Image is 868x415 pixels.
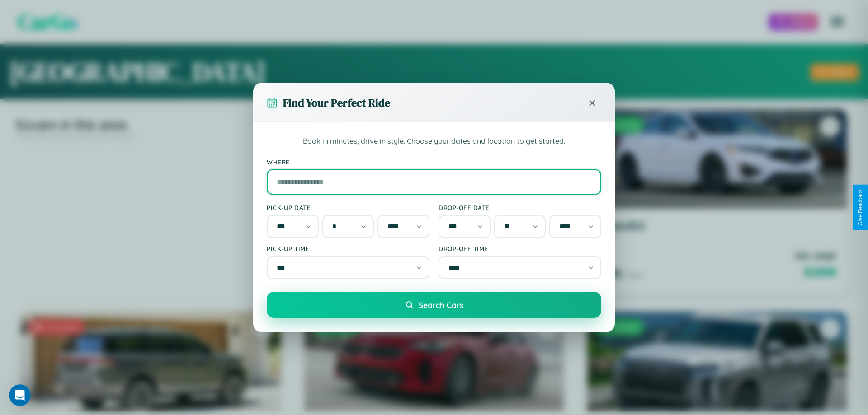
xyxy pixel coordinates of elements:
[283,95,390,110] h3: Find Your Perfect Ride
[439,204,601,211] label: Drop-off Date
[267,245,429,252] label: Pick-up Time
[267,158,601,166] label: Where
[267,292,601,318] button: Search Cars
[439,245,601,252] label: Drop-off Time
[419,300,463,310] span: Search Cars
[267,135,601,147] p: Book in minutes, drive in style. Choose your dates and location to get started.
[267,204,429,211] label: Pick-up Date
